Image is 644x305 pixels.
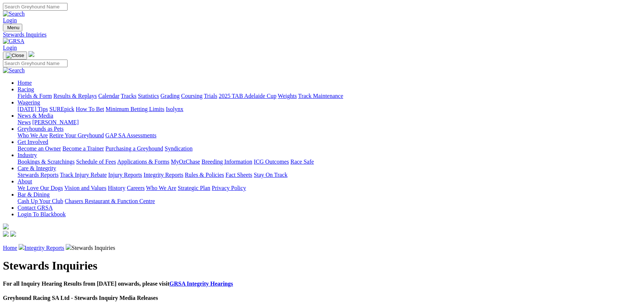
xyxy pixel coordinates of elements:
a: Who We Are [18,132,48,138]
p: Stewards Inquiries [3,244,641,251]
a: We Love Our Dogs [18,185,63,191]
div: Industry [18,159,641,165]
img: chevron-right.svg [19,244,24,250]
a: Minimum Betting Limits [106,106,164,112]
a: Contact GRSA [18,205,53,211]
a: Careers [127,185,145,191]
a: Purchasing a Greyhound [106,145,163,152]
a: Calendar [98,93,119,99]
img: chevron-right.svg [66,244,72,250]
a: Grading [161,93,180,99]
span: Menu [7,25,19,30]
a: Privacy Policy [212,185,246,191]
img: twitter.svg [10,231,16,237]
a: Racing [18,86,34,92]
a: Bookings & Scratchings [18,159,74,165]
a: Race Safe [290,159,314,165]
a: Greyhounds as Pets [18,126,64,132]
div: News & Media [18,119,641,126]
a: Integrity Reports [143,172,183,178]
a: 2025 TAB Adelaide Cup [219,93,276,99]
a: How To Bet [76,106,104,112]
a: [PERSON_NAME] [32,119,78,125]
a: Stewards Reports [18,172,58,178]
a: Applications & Forms [117,159,169,165]
img: Close [6,53,24,58]
div: Get Involved [18,145,641,152]
a: Who We Are [146,185,176,191]
a: GRSA Integrity Hearings [169,281,233,287]
h4: Greyhound Racing SA Ltd - Stewards Inquiry Media Releases [3,295,641,301]
img: facebook.svg [3,231,9,237]
input: Search [3,3,68,11]
a: Injury Reports [108,172,142,178]
a: Login To Blackbook [18,211,66,217]
a: Rules & Policies [185,172,224,178]
h1: Stewards Inquiries [3,259,641,272]
a: Schedule of Fees [76,159,116,165]
img: GRSA [3,38,24,45]
a: ICG Outcomes [254,159,289,165]
div: Wagering [18,106,641,113]
a: Isolynx [166,106,183,112]
a: About [18,178,32,184]
a: Stewards Inquiries [3,31,641,38]
a: SUREpick [49,106,74,112]
div: Racing [18,93,641,99]
b: For all Inquiry Hearing Results from [DATE] onwards, please visit [3,281,233,287]
a: GAP SA Assessments [106,132,157,138]
img: logo-grsa-white.png [3,224,9,229]
a: Chasers Restaurant & Function Centre [65,198,155,204]
a: Home [3,245,17,251]
img: logo-grsa-white.png [28,51,34,57]
a: Coursing [181,93,203,99]
a: News [18,119,31,125]
a: News & Media [18,113,53,119]
button: Toggle navigation [3,24,22,31]
div: Bar & Dining [18,198,641,205]
a: Breeding Information [202,159,252,165]
a: Login [3,17,17,23]
a: Bar & Dining [18,191,50,198]
a: Cash Up Your Club [18,198,63,204]
img: Search [3,67,25,74]
a: MyOzChase [171,159,200,165]
input: Search [3,60,68,67]
a: Care & Integrity [18,165,56,171]
a: Weights [278,93,297,99]
a: Integrity Reports [24,245,64,251]
a: Get Involved [18,139,48,145]
a: Industry [18,152,37,158]
a: Trials [204,93,217,99]
a: Become an Owner [18,145,61,152]
button: Toggle navigation [3,52,27,60]
a: Results & Replays [53,93,97,99]
a: Fact Sheets [226,172,252,178]
a: Track Injury Rebate [60,172,107,178]
a: Fields & Form [18,93,52,99]
div: Care & Integrity [18,172,641,178]
a: Retire Your Greyhound [49,132,104,138]
div: Greyhounds as Pets [18,132,641,139]
a: History [108,185,125,191]
a: Stay On Track [254,172,287,178]
a: Strategic Plan [178,185,210,191]
img: Search [3,11,25,17]
a: Statistics [138,93,159,99]
a: Vision and Values [64,185,106,191]
a: Track Maintenance [298,93,343,99]
a: Syndication [165,145,192,152]
a: Become a Trainer [62,145,104,152]
a: Tracks [121,93,137,99]
a: Home [18,80,32,86]
a: [DATE] Tips [18,106,48,112]
a: Login [3,45,17,51]
div: About [18,185,641,191]
a: Wagering [18,99,40,106]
